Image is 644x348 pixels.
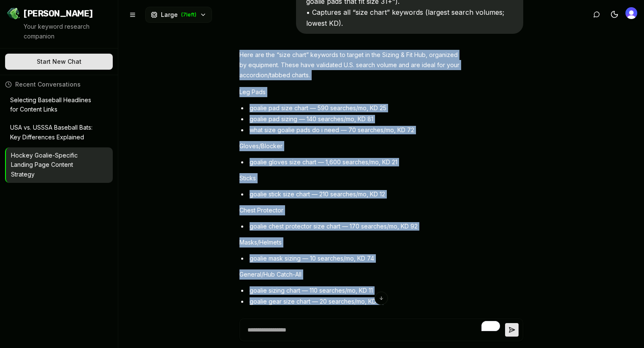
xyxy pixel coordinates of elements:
[248,104,467,112] li: goalie pad size chart — 590 searches/mo, KD 25
[10,123,96,142] p: USA vs. USSSA Baseball Bats: Key Differences Explained
[248,190,467,198] li: goalie stick size chart — 210 searches/mo, KD 12
[37,57,82,66] span: Start New Chat
[239,205,467,215] p: Chest Protector
[239,237,467,247] p: Masks/Helmets
[625,7,637,19] img: 's logo
[161,11,178,19] span: Large
[239,269,467,280] p: General/Hub Catch-All
[239,50,467,80] p: Here are the “size chart” keywords to target in the Sizing & Fit Hub, organized by equipment. The...
[145,7,212,23] button: Large(7left)
[5,120,113,146] button: USA vs. USSSA Baseball Bats: Key Differences Explained
[11,151,96,179] p: Hockey Goalie-Specific Landing Page Content Strategy
[248,158,467,166] li: goalie gloves size chart — 1,600 searches/mo, KD 21
[248,126,467,134] li: what size goalie pads do i need — 70 searches/mo, KD 72
[6,147,113,183] button: Hockey Goalie-Specific Landing Page Content Strategy
[7,7,20,20] img: Jello SEO Logo
[248,286,467,295] li: goalie sizing chart — 110 searches/mo, KD 11
[15,80,81,89] span: Recent Conversations
[248,115,467,123] li: goalie pad sizing — 140 searches/mo, KD 81
[248,297,467,306] li: goalie gear size chart — 20 searches/mo, KD 7
[24,22,111,41] p: Your keyword research companion
[244,319,505,341] textarea: To enrich screen reader interactions, please activate Accessibility in Grammarly extension settings
[24,8,93,19] span: [PERSON_NAME]
[239,141,467,151] p: Gloves/Blocker
[625,7,637,19] button: Open user button
[239,173,467,183] p: Sticks
[248,222,467,231] li: goalie chest protector size chart — 170 searches/mo, KD 92
[5,92,113,118] button: Selecting Baseball Headlines for Content Links
[5,54,113,70] button: Start New Chat
[181,11,196,18] span: ( 7 left)
[239,87,467,97] p: Leg Pads
[248,254,467,263] li: goalie mask sizing — 10 searches/mo, KD 74
[10,95,96,115] p: Selecting Baseball Headlines for Content Links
